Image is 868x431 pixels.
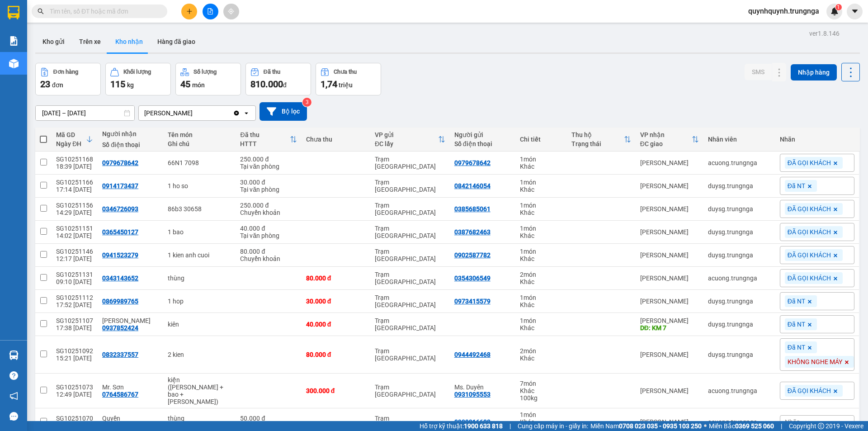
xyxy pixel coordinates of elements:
div: Chuyển khoản [240,209,297,216]
div: 0909916600 [454,418,491,426]
div: 0764586767 [102,391,138,398]
button: Bộ lọc [259,102,307,121]
div: Trạng thái [571,140,624,147]
div: acuong.trungnga [708,387,771,394]
div: Nhãn [780,136,854,143]
span: Đã NT [788,297,805,305]
div: HTTT [240,140,289,147]
span: 45 [180,79,190,90]
span: Miền Bắc [709,421,774,431]
div: Trạm [GEOGRAPHIC_DATA] [375,317,445,332]
div: 66N1 7098 [168,159,231,166]
div: acuong.trungnga [708,159,771,166]
div: Khác [520,418,562,426]
div: 0869989765 [102,298,138,305]
div: 300.000 đ [306,387,366,394]
button: Đơn hàng23đơn [35,63,101,95]
div: [PERSON_NAME] [640,275,699,282]
div: 0832337557 [102,351,138,358]
strong: 1900 633 818 [464,422,503,430]
th: Toggle SortBy [567,128,636,152]
div: 14:02 [DATE] [56,232,93,239]
div: VP nhận [640,131,692,138]
div: acuong.trungnga [708,275,771,282]
div: 0973415579 [454,298,491,305]
div: kiện (thùng sơn + bao + thùng nhỏ) [168,376,231,405]
div: SG10251151 [56,225,93,232]
div: VP gửi [375,131,438,138]
button: file-add [203,4,218,19]
div: Mã GD [56,131,86,138]
div: Trạm [GEOGRAPHIC_DATA] [375,294,445,308]
sup: 3 [302,98,311,107]
div: ĐC giao [640,140,692,147]
div: 1 món [520,225,562,232]
div: 1 kien anh cuoi [168,251,231,259]
div: 17:38 [DATE] [56,324,93,332]
svg: Clear value [233,109,240,117]
div: Tên món [168,131,231,138]
img: solution-icon [9,36,19,46]
div: 1 món [520,202,562,209]
span: ĐÃ GỌI KHÁCH [788,387,831,395]
span: | [509,421,511,431]
button: Khối lượng115kg [105,63,171,95]
div: Đã thu [264,69,280,75]
div: 80.000 đ [306,275,366,282]
div: 0365450127 [102,228,138,236]
div: SG10251168 [56,156,93,163]
div: [PERSON_NAME] [640,228,699,236]
div: 17:52 [DATE] [56,301,93,308]
span: Cung cấp máy in - giấy in: [518,421,588,431]
button: aim [223,4,239,19]
div: Mr. Sơn [102,384,159,391]
div: 100 kg [520,394,562,402]
div: thùng [168,415,231,422]
div: Chưa thu [334,69,357,75]
span: ĐÃ GỌI KHÁCH [788,251,831,259]
div: 12:49 [DATE] [56,391,93,398]
svg: open [243,109,250,117]
div: 80.000 đ [306,351,366,358]
button: Kho gửi [35,31,72,52]
div: 0385685061 [454,205,491,213]
span: ĐÃ GỌI KHÁCH [788,274,831,282]
div: [PERSON_NAME] [640,182,699,189]
div: acuong.trungnga [708,418,771,426]
span: Đã NT [788,320,805,328]
div: duysg.trungnga [708,205,771,213]
div: SG10251073 [56,384,93,391]
div: 0937852424 [102,324,138,332]
div: 0941523279 [102,251,138,259]
button: Nhập hàng [791,64,837,81]
div: 15:21 [DATE] [56,355,93,362]
span: search [38,8,44,14]
div: 250.000 đ [240,202,297,209]
img: warehouse-icon [9,59,19,68]
div: SG10251146 [56,248,93,255]
strong: 0708 023 035 - 0935 103 250 [619,422,702,430]
span: ĐÃ GỌI KHÁCH [788,159,831,167]
div: Ngày ĐH [56,140,86,147]
span: caret-down [851,7,859,15]
div: Trạm [GEOGRAPHIC_DATA] [375,202,445,216]
button: SMS [745,64,772,80]
div: Cty Minh Quân [102,317,159,324]
span: Miền Nam [590,421,702,431]
div: Người nhận [102,130,159,137]
div: 40.000 đ [306,321,366,328]
div: 1 món [520,317,562,324]
input: Selected Phan Thiết. [193,109,194,118]
div: 30.000 đ [306,298,366,305]
button: Hàng đã giao [150,31,203,52]
span: Nhãn [785,418,800,426]
span: quynhquynh.trungnga [741,5,826,17]
span: ĐÃ GỌI KHÁCH [788,205,831,213]
div: SG10251112 [56,294,93,301]
div: Trạm [GEOGRAPHIC_DATA] [375,415,445,429]
img: warehouse-icon [9,350,19,360]
div: duysg.trungnga [708,228,771,236]
div: Thu hộ [571,131,624,138]
input: Tìm tên, số ĐT hoặc mã đơn [50,6,156,16]
div: [PERSON_NAME] [640,159,699,166]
